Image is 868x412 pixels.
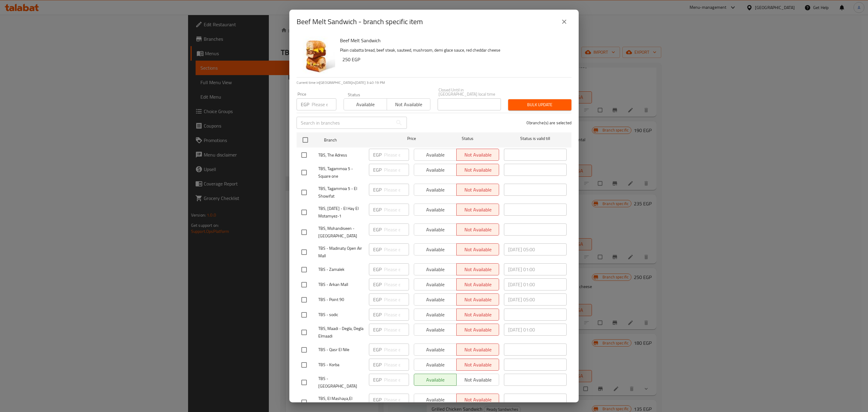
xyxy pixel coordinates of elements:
input: Please enter price [384,243,409,255]
p: EGP [301,101,309,108]
input: Please enter price [384,278,409,290]
button: close [557,14,571,29]
span: TBS - Arkan Mall [318,281,364,288]
img: Beef Melt Sandwich [297,36,335,75]
span: TBS - [GEOGRAPHIC_DATA] [318,375,364,390]
span: TBS, Maadi - Degla, Degla Elmaadi [318,325,364,340]
input: Please enter price [384,359,409,371]
span: TBS, Tagammoa 5 - El Showifat [318,185,364,200]
input: Please enter price [312,98,336,110]
p: EGP [373,206,382,213]
button: Bulk update [508,99,571,110]
input: Please enter price [384,223,409,236]
p: EGP [373,311,382,318]
span: TBS, Mohandiseen - [GEOGRAPHIC_DATA] [318,225,364,240]
span: TBS - Zamalek [318,266,364,273]
p: EGP [373,396,382,403]
h6: 250 EGP [342,55,567,64]
span: Not available [389,100,428,109]
p: EGP [373,281,382,288]
span: Price [392,135,432,142]
p: Plain ciabatta bread, beef steak, sauteed, mushroom, demi glace sauce, red cheddar cheese [340,46,567,54]
button: Not available [387,98,430,110]
span: TBS - Korba [318,361,364,369]
span: Status [436,135,499,142]
span: Bulk update [513,101,567,109]
input: Please enter price [384,164,409,176]
span: TBS - sodic [318,311,364,319]
p: EGP [373,151,382,158]
h6: Beef Melt Sandwich [340,36,567,45]
input: Please enter price [384,394,409,406]
span: Branch [324,136,387,144]
span: TBS, Tagammoa 5 - Square one [318,165,364,180]
p: EGP [373,361,382,368]
p: 0 branche(s) are selected [527,120,571,126]
p: EGP [373,166,382,173]
span: TBS, [DATE] - El Hay El Motamyez-1 [318,205,364,220]
span: Status is valid till [504,135,567,142]
input: Please enter price [384,184,409,196]
p: EGP [373,346,382,353]
span: TBS, The Adress [318,151,364,159]
p: Current time in [GEOGRAPHIC_DATA] is [DATE] 3:40:19 PM [297,80,571,85]
input: Please enter price [384,263,409,275]
span: TBS - Point 90 [318,296,364,303]
input: Please enter price [384,293,409,306]
p: EGP [373,296,382,303]
input: Please enter price [384,204,409,216]
p: EGP [373,226,382,233]
input: Please enter price [384,344,409,356]
input: Please enter price [384,309,409,321]
p: EGP [373,246,382,253]
h2: Beef Melt Sandwich - branch specific item [297,17,423,27]
button: Available [344,98,387,110]
span: TBS - Qasr El Nile [318,346,364,353]
span: TBS - Madinaty Open Air Mall [318,245,364,260]
p: EGP [373,376,382,383]
span: TBS, El Mashaya,El Mashaya [318,395,364,410]
input: Please enter price [384,324,409,336]
p: EGP [373,326,382,333]
span: Available [346,100,385,109]
input: Search in branches [297,117,393,129]
p: EGP [373,266,382,273]
input: Please enter price [384,149,409,161]
input: Please enter price [384,374,409,386]
p: EGP [373,186,382,193]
